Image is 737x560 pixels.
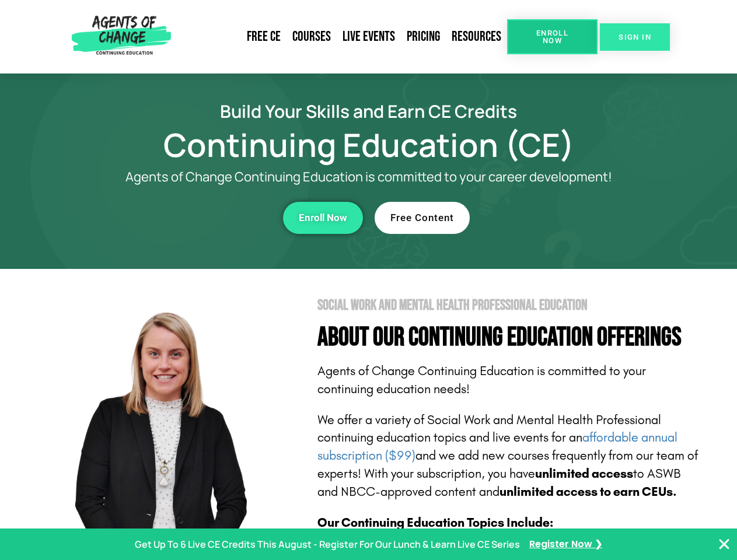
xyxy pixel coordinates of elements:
span: Enroll Now [299,213,347,223]
p: Agents of Change Continuing Education is committed to your career development! [83,170,655,184]
a: Enroll Now [283,202,363,234]
b: Our Continuing Education Topics Include: [317,515,553,530]
h2: Build Your Skills and Earn CE Credits [36,103,701,120]
span: Enroll Now [526,29,579,44]
a: Resources [446,23,507,50]
a: Pricing [401,23,446,50]
h1: Continuing Education (CE) [36,131,701,158]
a: Live Events [337,23,401,50]
button: Close Banner [717,537,731,551]
h4: About Our Continuing Education Offerings [317,324,701,351]
a: Courses [287,23,337,50]
p: Get Up To 6 Live CE Credits This August - Register For Our Lunch & Learn Live CE Series [135,536,520,553]
span: SIGN IN [619,33,651,41]
a: Enroll Now [507,19,598,54]
a: SIGN IN [600,23,670,51]
h2: Social Work and Mental Health Professional Education [317,298,701,313]
a: Free Content [375,202,470,234]
span: Agents of Change Continuing Education is committed to your continuing education needs! [317,363,646,397]
p: We offer a variety of Social Work and Mental Health Professional continuing education topics and ... [317,411,701,501]
span: Free Content [390,213,454,223]
b: unlimited access to earn CEUs. [500,484,677,499]
nav: Menu [176,23,507,50]
a: Free CE [241,23,287,50]
b: unlimited access [535,466,633,481]
a: Register Now ❯ [529,536,602,553]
